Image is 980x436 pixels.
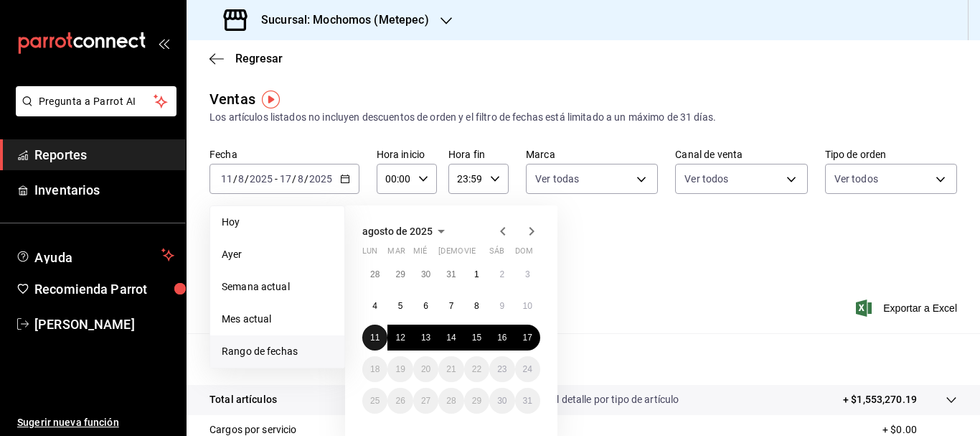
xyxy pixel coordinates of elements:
[209,392,277,407] p: Total artículos
[523,333,532,343] abbr: 17 de agosto de 2025
[275,173,278,185] span: -
[34,180,174,200] span: Inventarios
[395,269,405,279] abbr: 29 de julio de 2025
[209,149,359,159] label: Fecha
[834,172,878,186] span: Ver todos
[387,246,405,261] abbr: martes
[464,356,489,382] button: 22 de agosto de 2025
[395,333,405,343] abbr: 12 de agosto de 2025
[446,396,456,406] abbr: 28 de agosto de 2025
[237,173,245,185] input: --
[34,145,174,164] span: Reportes
[438,325,463,351] button: 14 de agosto de 2025
[304,173,308,185] span: /
[438,261,463,287] button: 31 de julio de 2025
[370,396,380,406] abbr: 25 de agosto de 2025
[423,301,428,311] abbr: 6 de agosto de 2025
[421,396,430,406] abbr: 27 de agosto de 2025
[413,356,438,382] button: 20 de agosto de 2025
[34,315,174,334] span: [PERSON_NAME]
[222,215,333,230] span: Hoy
[387,325,413,351] button: 12 de agosto de 2025
[464,293,489,319] button: 8 de agosto de 2025
[362,261,387,287] button: 28 de julio de 2025
[464,246,476,261] abbr: viernes
[464,261,489,287] button: 1 de agosto de 2025
[489,261,514,287] button: 2 de agosto de 2025
[523,301,532,311] abbr: 10 de agosto de 2025
[362,388,387,414] button: 25 de agosto de 2025
[421,269,430,279] abbr: 30 de julio de 2025
[438,388,463,414] button: 28 de agosto de 2025
[387,261,413,287] button: 29 de julio de 2025
[675,149,807,159] label: Canal de venta
[158,37,169,49] button: open_drawer_menu
[499,301,504,311] abbr: 9 de agosto de 2025
[362,293,387,319] button: 4 de agosto de 2025
[859,300,957,317] button: Exportar a Excel
[448,149,509,159] label: Hora fin
[446,333,456,343] abbr: 14 de agosto de 2025
[535,172,579,186] span: Ver todas
[421,333,430,343] abbr: 13 de agosto de 2025
[235,52,283,65] span: Regresar
[209,52,283,65] button: Regresar
[525,269,530,279] abbr: 3 de agosto de 2025
[499,269,504,279] abbr: 2 de agosto de 2025
[398,301,403,311] abbr: 5 de agosto de 2025
[362,356,387,382] button: 18 de agosto de 2025
[421,364,430,374] abbr: 20 de agosto de 2025
[497,364,507,374] abbr: 23 de agosto de 2025
[362,226,433,237] span: agosto de 2025
[372,301,377,311] abbr: 4 de agosto de 2025
[489,293,514,319] button: 9 de agosto de 2025
[362,223,450,240] button: agosto de 2025
[262,91,280,108] img: Tooltip marker
[209,88,255,110] div: Ventas
[395,396,405,406] abbr: 26 de agosto de 2025
[222,279,333,294] span: Semana actual
[472,364,481,374] abbr: 22 de agosto de 2025
[370,333,380,343] abbr: 11 de agosto de 2025
[387,293,413,319] button: 5 de agosto de 2025
[209,110,957,125] div: Los artículos listados no incluyen descuentos de orden y el filtro de fechas está limitado a un m...
[249,173,273,185] input: ----
[297,173,304,185] input: --
[387,356,413,382] button: 19 de agosto de 2025
[233,173,237,185] span: /
[395,364,405,374] abbr: 19 de agosto de 2025
[362,325,387,351] button: 11 de agosto de 2025
[387,388,413,414] button: 26 de agosto de 2025
[684,172,728,186] span: Ver todos
[523,364,532,374] abbr: 24 de agosto de 2025
[279,173,292,185] input: --
[377,149,437,159] label: Hora inicio
[843,392,917,407] p: + $1,553,270.19
[222,344,333,359] span: Rango de fechas
[474,269,479,279] abbr: 1 de agosto de 2025
[446,364,456,374] abbr: 21 de agosto de 2025
[489,356,514,382] button: 23 de agosto de 2025
[34,246,156,264] span: Ayuda
[472,396,481,406] abbr: 29 de agosto de 2025
[489,388,514,414] button: 30 de agosto de 2025
[370,269,380,279] abbr: 28 de julio de 2025
[413,246,427,261] abbr: miércoles
[515,293,540,319] button: 10 de agosto de 2025
[413,293,438,319] button: 6 de agosto de 2025
[825,149,957,159] label: Tipo de orden
[474,301,479,311] abbr: 8 de agosto de 2025
[413,325,438,351] button: 13 de agosto de 2025
[489,325,514,351] button: 16 de agosto de 2025
[220,173,233,185] input: --
[526,149,658,159] label: Marca
[438,356,463,382] button: 21 de agosto de 2025
[515,356,540,382] button: 24 de agosto de 2025
[497,396,507,406] abbr: 30 de agosto de 2025
[10,104,176,119] a: Pregunta a Parrot AI
[34,279,174,299] span: Recomienda Parrot
[515,325,540,351] button: 17 de agosto de 2025
[16,86,176,116] button: Pregunta a Parrot AI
